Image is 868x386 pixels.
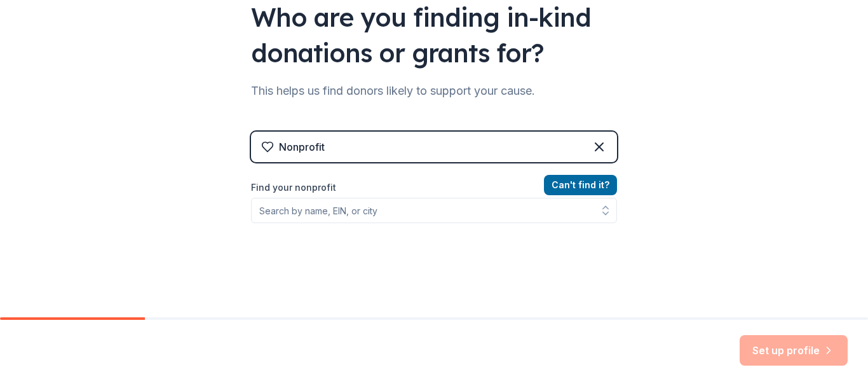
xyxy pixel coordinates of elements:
label: Find your nonprofit [251,180,617,195]
input: Search by name, EIN, or city [251,198,617,223]
div: This helps us find donors likely to support your cause. [251,81,617,101]
button: Can't find it? [544,175,617,195]
div: Nonprofit [279,139,325,155]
